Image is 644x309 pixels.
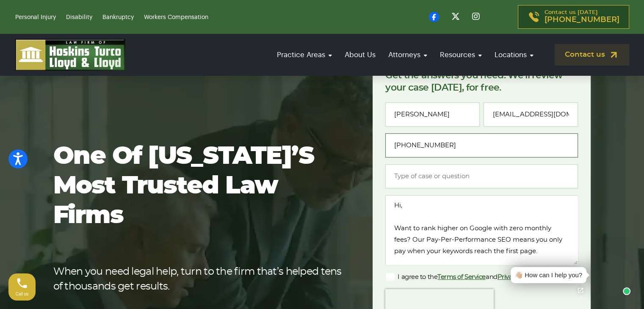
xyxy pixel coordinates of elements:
label: I agree to the and [385,272,538,282]
div: 👋🏼 How can I help you? [515,270,582,280]
a: Practice Areas [273,43,336,67]
input: Full Name [385,102,480,127]
a: Attorneys [384,43,431,67]
input: Type of case or question [385,164,578,188]
input: Phone* [385,133,578,157]
a: Open chat [572,281,589,299]
a: Locations [490,43,538,67]
input: Email* [484,102,578,127]
a: Bankruptcy [102,14,134,20]
a: Contact us [DATE][PHONE_NUMBER] [518,5,629,29]
a: Privacy Policy [498,274,538,280]
a: Contact us [555,44,629,66]
p: Get the answers you need. We’ll review your case [DATE], for free. [385,69,578,94]
a: About Us [340,43,380,67]
span: [PHONE_NUMBER] [544,16,619,24]
p: When you need legal help, turn to the firm that’s helped tens of thousands get results. [53,265,346,294]
a: Terms of Service [437,274,486,280]
a: Workers Compensation [144,14,208,20]
p: Contact us [DATE] [544,10,619,24]
img: logo [15,39,125,71]
span: Call us [16,292,29,296]
h1: One of [US_STATE]’s most trusted law firms [53,142,346,231]
a: Disability [66,14,92,20]
a: Resources [436,43,486,67]
a: Personal Injury [15,14,56,20]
